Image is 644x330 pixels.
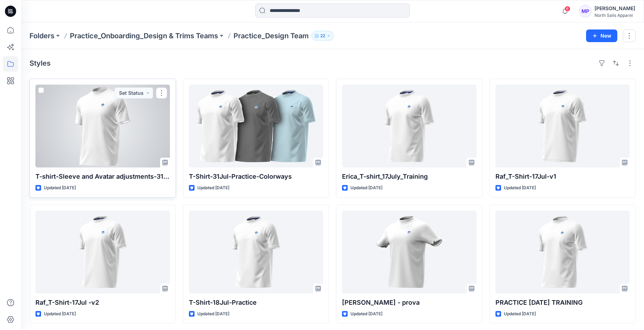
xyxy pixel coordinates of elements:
[29,31,54,41] a: Folders
[35,298,170,308] p: Raf_T-Shirt-17Jul -v2
[342,85,477,167] a: Erica_T-shirt_17July_Training
[44,310,76,318] p: Updated [DATE]
[234,31,309,41] p: Practice_Design Team
[29,59,51,67] h4: Styles
[342,172,477,181] p: Erica_T-shirt_17July_Training
[197,184,229,192] p: Updated [DATE]
[189,172,323,181] p: T-Shirt-31Jul-Practice-Colorways
[350,310,382,318] p: Updated [DATE]
[320,32,325,40] p: 22
[342,298,477,308] p: [PERSON_NAME] - prova
[189,298,323,308] p: T-Shirt-18Jul-Practice
[189,211,323,293] a: T-Shirt-18Jul-Practice
[586,29,617,42] button: New
[35,172,170,181] p: T-shirt-Sleeve and Avatar adjustments-31Jul-Practice
[579,5,592,18] div: MP
[342,211,477,293] a: Alice - prova
[495,172,630,181] p: Raf_T-Shirt-17Jul-v1
[594,13,635,18] div: North Sails Apparel
[350,184,382,192] p: Updated [DATE]
[311,31,334,41] button: 22
[35,85,170,167] a: T-shirt-Sleeve and Avatar adjustments-31Jul-Practice
[70,31,218,41] a: Practice_Onboarding_Design & Trims Teams
[197,310,229,318] p: Updated [DATE]
[495,211,630,293] a: PRACTICE 16JULY TRAINING
[594,4,635,13] div: [PERSON_NAME]
[44,184,76,192] p: Updated [DATE]
[504,184,536,192] p: Updated [DATE]
[504,310,536,318] p: Updated [DATE]
[495,85,630,167] a: Raf_T-Shirt-17Jul-v1
[35,211,170,293] a: Raf_T-Shirt-17Jul -v2
[565,6,570,12] span: 6
[189,85,323,167] a: T-Shirt-31Jul-Practice-Colorways
[495,298,630,308] p: PRACTICE [DATE] TRAINING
